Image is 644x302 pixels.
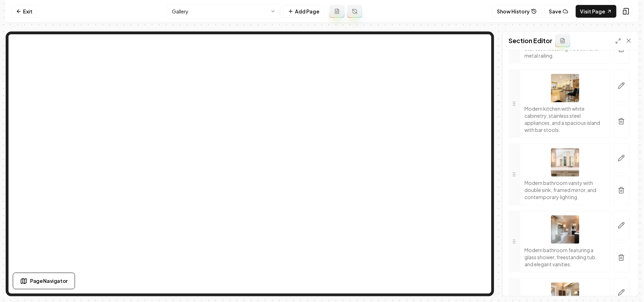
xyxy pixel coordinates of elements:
[11,5,37,18] a: Exit
[576,5,616,18] a: Visit Page
[347,5,362,18] button: Regenerate page
[555,34,570,47] button: Add admin section prompt
[524,246,606,268] p: Modern bathroom featuring a glass shower, freestanding tub, and elegant vanities.
[13,273,75,289] button: Page Navigator
[544,5,573,18] button: Save
[509,36,552,46] h2: Section Editor
[330,5,344,18] button: Add admin page prompt
[551,74,579,102] img: Modern kitchen with white cabinetry, stainless steel appliances, and a spacious island with bar s...
[30,277,68,285] span: Page Navigator
[524,179,606,201] p: Modern bathroom vanity with double sink, framed mirror, and contemporary lighting.
[524,105,606,133] p: Modern kitchen with white cabinetry, stainless steel appliances, and a spacious island with bar s...
[492,5,541,18] button: Show History
[551,215,579,244] img: Modern bathroom featuring a glass shower, freestanding tub, and elegant vanities.
[283,5,324,18] button: Add Page
[551,148,579,176] img: Modern bathroom vanity with double sink, framed mirror, and contemporary lighting.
